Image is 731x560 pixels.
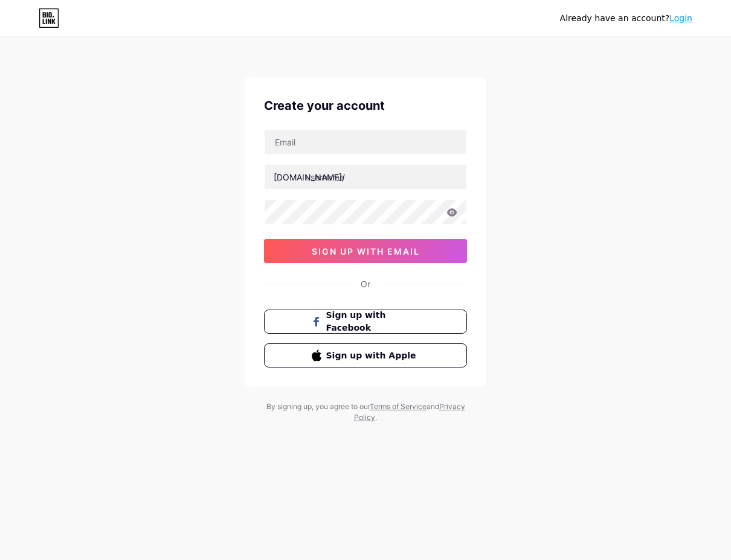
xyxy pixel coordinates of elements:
[669,13,692,23] a: Login
[264,97,467,115] div: Create your account
[326,349,420,362] span: Sign up with Apple
[274,171,345,183] div: [DOMAIN_NAME]/
[312,246,420,256] span: sign up with email
[265,165,466,189] input: username
[560,12,692,25] div: Already have an account?
[263,401,468,423] div: By signing up, you agree to our and .
[361,278,370,290] div: Or
[265,130,466,154] input: Email
[264,239,467,263] button: sign up with email
[264,310,467,334] button: Sign up with Facebook
[370,402,427,411] a: Terms of Service
[326,309,420,334] span: Sign up with Facebook
[264,343,467,367] button: Sign up with Apple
